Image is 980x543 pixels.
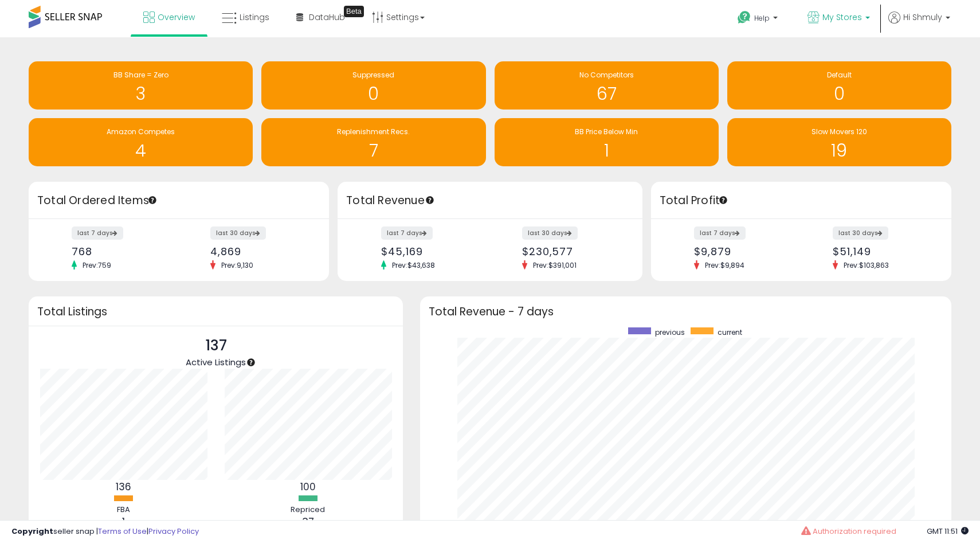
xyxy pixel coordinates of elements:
h1: 1 [500,141,713,160]
div: 768 [72,245,170,257]
div: Tooltip anchor [246,357,256,368]
a: Slow Movers 120 19 [727,118,951,166]
h1: 19 [733,141,946,160]
div: seller snap | | [11,526,199,537]
a: Replenishment Recs. 7 [261,118,485,166]
span: Default [827,70,852,80]
strong: Copyright [11,526,53,537]
span: My Stores [822,11,862,23]
span: Prev: $103,863 [838,260,895,270]
div: $9,879 [694,245,793,257]
span: Prev: 9,130 [215,260,259,270]
span: Listings [240,11,269,23]
h1: 3 [34,84,247,103]
span: Slow Movers 120 [812,127,867,136]
h1: 0 [733,84,946,103]
b: 100 [300,480,316,494]
b: 37 [302,515,314,529]
h1: 0 [267,84,480,103]
span: Overview [158,11,195,23]
span: Replenishment Recs. [337,127,410,136]
a: Default 0 [727,61,951,110]
span: Active Listings [186,356,246,368]
label: last 7 days [72,226,123,240]
span: BB Price Below Min [575,127,638,136]
a: Help [728,2,789,37]
a: Suppressed 0 [261,61,485,110]
a: BB Share = Zero 3 [29,61,253,110]
span: BB Share = Zero [113,70,168,80]
i: Get Help [737,10,751,25]
div: $45,169 [381,245,481,257]
label: last 7 days [694,226,746,240]
h3: Total Revenue [346,193,634,209]
span: Authorization required [813,526,896,537]
span: current [718,327,742,337]
h1: 4 [34,141,247,160]
h3: Total Ordered Items [37,193,320,209]
a: Hi Shmuly [888,11,950,37]
span: Prev: $391,001 [527,260,582,270]
span: DataHub [309,11,345,23]
b: 1 [122,515,125,529]
div: Tooltip anchor [344,6,364,17]
a: Amazon Competes 4 [29,118,253,166]
h3: Total Listings [37,307,394,316]
a: Privacy Policy [148,526,199,537]
span: Prev: $9,894 [699,260,750,270]
label: last 30 days [522,226,578,240]
label: last 7 days [381,226,433,240]
span: Help [754,13,770,23]
a: No Competitors 67 [495,61,719,110]
div: Tooltip anchor [718,195,728,205]
label: last 30 days [210,226,266,240]
span: Suppressed [352,70,394,80]
p: 137 [186,335,246,357]
div: Tooltip anchor [147,195,158,205]
div: 4,869 [210,245,309,257]
div: $51,149 [833,245,931,257]
h1: 67 [500,84,713,103]
div: FBA [89,505,158,515]
a: Terms of Use [98,526,147,537]
span: Amazon Competes [107,127,175,136]
span: Hi Shmuly [903,11,942,23]
div: Tooltip anchor [425,195,435,205]
span: previous [655,327,685,337]
b: 136 [116,480,131,494]
span: 2025-08-15 11:51 GMT [927,526,969,537]
div: $230,577 [522,245,622,257]
h1: 7 [267,141,480,160]
span: No Competitors [579,70,634,80]
span: Prev: $43,638 [386,260,441,270]
h3: Total Revenue - 7 days [429,307,943,316]
span: Prev: 759 [77,260,117,270]
h3: Total Profit [660,193,943,209]
a: BB Price Below Min 1 [495,118,719,166]
div: Repriced [273,505,342,515]
label: last 30 days [833,226,888,240]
